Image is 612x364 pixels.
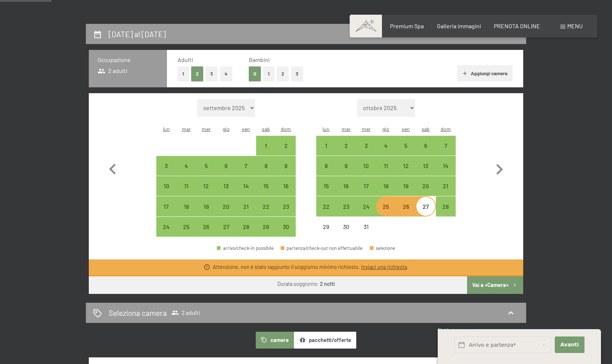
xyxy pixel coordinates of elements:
div: arrivo/check-in possibile [436,176,456,196]
div: Thu Dec 04 2025 [376,136,396,156]
abbr: giovedì [223,126,230,132]
div: 11 [377,163,395,181]
div: Sun Nov 16 2025 [276,176,296,196]
div: Sat Nov 22 2025 [256,196,276,216]
button: 2 [191,66,203,81]
span: Premium Spa [390,22,424,29]
div: arrivo/check-in possibile [396,176,416,196]
div: arrivo/check-in possibile [276,196,296,216]
div: arrivo/check-in possibile [256,156,276,176]
div: arrivo/check-in possibile [376,176,396,196]
div: Mon Dec 01 2025 [316,136,336,156]
div: Fri Nov 28 2025 [236,217,256,237]
div: Wed Nov 05 2025 [196,156,216,176]
button: Mese successivo [489,99,510,237]
abbr: domenica [441,126,451,132]
div: arrivo/check-in possibile [356,156,376,176]
div: Mon Dec 15 2025 [316,176,336,196]
div: Tue Dec 23 2025 [336,196,356,216]
div: arrivo/check-in possibile [176,196,196,216]
div: 22 [317,204,335,222]
div: arrivo/check-in non effettuabile [416,196,436,216]
button: 0 [249,66,261,81]
div: Sat Dec 06 2025 [416,136,436,156]
div: arrivo/check-in possibile [376,156,396,176]
div: 13 [416,163,435,181]
div: 29 [317,224,335,242]
div: 24 [157,224,175,242]
div: 29 [257,224,275,242]
abbr: mercoledì [202,126,211,132]
div: 2 [337,143,355,161]
span: 2 adulti [98,67,127,75]
div: 8 [317,163,335,181]
abbr: giovedì [382,126,389,132]
div: 19 [197,204,215,222]
div: Sat Nov 01 2025 [256,136,276,156]
button: 1 [263,66,274,81]
button: 1 [178,66,189,81]
div: arrivo/check-in non effettuabile [316,217,336,237]
span: Galleria immagini [437,22,481,29]
div: 18 [177,204,195,222]
div: 25 [377,204,395,222]
div: Attenzione, non è stato raggiunto il soggiorno minimo richiesto. . [213,263,408,271]
div: 12 [397,163,415,181]
button: Avanti [555,336,584,353]
div: Mon Dec 29 2025 [316,217,336,237]
div: Wed Dec 03 2025 [356,136,376,156]
div: Sun Nov 23 2025 [276,196,296,216]
div: 10 [357,163,375,181]
div: arrivo/check-in possibile [336,136,356,156]
div: Tue Nov 11 2025 [176,176,196,196]
div: Wed Dec 31 2025 [356,217,376,237]
span: Bambini [249,56,270,63]
div: Fri Dec 05 2025 [396,136,416,156]
abbr: martedì [342,126,350,132]
abbr: domenica [281,126,291,132]
div: Sun Nov 30 2025 [276,217,296,237]
div: 9 [277,163,295,181]
div: Mon Nov 10 2025 [156,176,176,196]
div: 20 [217,204,235,222]
div: Fri Nov 21 2025 [236,196,256,216]
div: arrivo/check-in possibile [356,176,376,196]
span: PRENOTA ONLINE [494,22,540,29]
div: arrivo/check-in possibile [176,156,196,176]
div: 16 [337,183,355,201]
div: 26 [197,224,215,242]
div: Sun Nov 09 2025 [276,156,296,176]
div: 27 [217,224,235,242]
div: arrivo/check-in possibile [396,156,416,176]
div: 15 [317,183,335,201]
div: arrivo/check-in possibile [196,176,216,196]
div: 27 [416,204,435,222]
div: arrivo/check-in non effettuabile [336,217,356,237]
div: arrivo/check-in possibile [276,176,296,196]
div: Thu Nov 06 2025 [216,156,236,176]
div: 10 [157,183,175,201]
div: 8 [257,163,275,181]
abbr: lunedì [163,126,170,132]
div: Sun Dec 21 2025 [436,176,456,196]
div: 28 [237,224,255,242]
div: arrivo/check-in possibile [436,156,456,176]
div: Tue Nov 18 2025 [176,196,196,216]
div: arrivo/check-in possibile [436,136,456,156]
div: arrivo/check-in possibile [336,176,356,196]
div: arrivo/check-in possibile [156,196,176,216]
div: 12 [197,183,215,201]
div: arrivo/check-in possibile [316,156,336,176]
div: arrivo/check-in possibile [216,156,236,176]
div: arrivo/check-in possibile [396,196,416,216]
div: arrivo/check-in possibile [156,176,176,196]
div: 6 [217,163,235,181]
div: arrivo/check-in possibile [216,196,236,216]
div: 25 [177,224,195,242]
div: Thu Nov 20 2025 [216,196,236,216]
span: Avanti [560,341,579,349]
div: 9 [337,163,355,181]
div: arrivo/check-in possibile [216,217,236,237]
div: 17 [157,204,175,222]
div: Wed Nov 12 2025 [196,176,216,196]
